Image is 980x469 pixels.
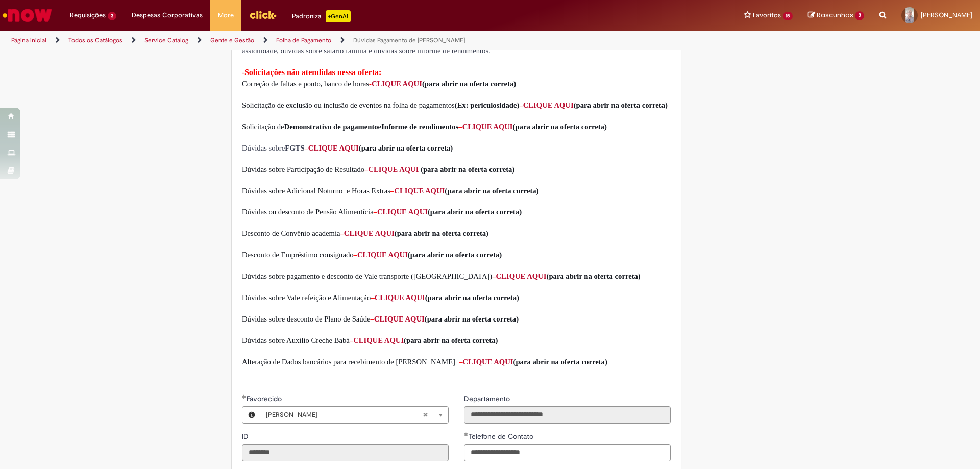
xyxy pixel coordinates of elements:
span: Demonstrativo de pagamento [284,122,378,131]
a: CLIQUE AQUI [463,358,513,366]
a: CLIQUE AQUI [462,122,513,131]
a: Rascunhos [808,11,864,20]
a: Service Catalog [144,36,188,44]
span: Dúvidas sobre Vale refeição e Alimentação [242,293,371,302]
p: +GenAi [326,10,351,22]
span: Dúvidas ou desconto de Pensão Alimentícia [242,208,374,216]
span: – [340,229,344,237]
a: [PERSON_NAME]Limpar campo Favorecido [261,407,448,423]
span: – [374,208,377,216]
a: CLIQUE AQUI [372,80,422,88]
span: Dúvidas sobre Participação de Resultado [242,165,364,174]
img: click_logo_yellow_360x200.png [249,7,277,22]
span: (para abrir na oferta correta) [408,251,502,259]
a: CLIQUE AQUI [374,315,425,323]
span: Somente leitura - ID [242,432,251,441]
span: – [305,144,308,152]
span: Despesas Corporativas [132,10,203,20]
span: Telefone de Contato [469,432,535,441]
a: Todos os Catálogos [68,36,122,44]
ul: Trilhas de página [8,31,646,50]
a: CLIQUE AQUI [394,187,445,195]
span: (para abrir na oferta correta) [445,187,538,195]
span: – [459,358,462,366]
span: - [369,80,372,88]
a: CLIQUE AQUI [344,229,395,237]
a: CLIQUE AQUI [496,272,547,280]
a: CLIQUE AQUI [357,251,408,259]
input: Departamento [464,406,671,424]
a: CLIQUE AQUI [308,144,359,152]
button: Favorecido, Visualizar este registro Fabiano Dos Santos Alves [242,407,261,423]
a: CLIQUE AQUI [353,336,404,344]
span: Necessários - Favorecido [247,394,284,403]
span: (para abrir na oferta correta) [547,272,641,280]
a: Dúvidas Pagamento de [PERSON_NAME] [353,36,465,44]
span: – [519,101,523,109]
span: e [378,122,382,131]
span: – [371,315,374,323]
span: (para abrir na oferta correta) [428,208,522,216]
input: Telefone de Contato [464,444,671,461]
span: 3 [108,12,116,20]
span: Dúvidas sobre Adicional Noturno e Horas Extras [242,187,390,195]
label: Somente leitura - ID [242,431,251,441]
span: (para abrir na oferta correta) [421,165,514,174]
span: FGTS [285,144,304,152]
span: – [354,251,357,259]
span: (para abrir na oferta correta) [395,229,488,237]
a: CLIQUE AQUI [377,208,428,216]
span: (Ex: periculosidade) [455,101,668,109]
span: Correção de faltas e ponto, banco de horas [242,80,369,88]
span: – [371,293,374,302]
span: (para abrir na oferta correta) [574,101,668,109]
span: – [364,165,368,174]
span: Somente leitura - Departamento [464,394,512,403]
span: More [218,10,234,20]
span: [PERSON_NAME] [921,11,972,19]
a: Gente e Gestão [210,36,254,44]
span: Favoritos [753,10,781,20]
span: (para abrir na oferta correta) [513,122,607,131]
span: Rascunhos [817,10,853,20]
span: Dúvidas sobre Auxilio Creche Babá [242,336,350,344]
span: Requisições [70,10,106,20]
a: CLIQUE AQUI [523,101,574,109]
a: Página inicial [11,36,46,44]
span: Dúvidas sobre [242,144,285,152]
span: (para abrir na oferta correta) [425,315,519,323]
span: Desconto de Empréstimo consignado [242,251,354,259]
span: Solicitação de exclusão ou inclusão de eventos na folha de pagamentos [242,101,455,109]
input: ID [242,444,449,461]
span: Solicitações não atendidas nessa oferta: [244,68,381,77]
span: (para abrir na oferta correta) [425,293,519,302]
span: Solicitação de [242,122,284,131]
span: – [350,336,353,344]
span: (para abrir na oferta correta) [359,144,453,152]
a: Folha de Pagamento [276,36,331,44]
span: Desconto de Convênio academia [242,229,340,237]
a: CLIQUE AQUI [368,165,419,174]
span: (para abrir na oferta correta) [513,358,607,366]
div: Padroniza [292,10,351,22]
label: Somente leitura - Departamento [464,393,512,404]
span: Informe de rendimentos [381,122,458,131]
a: CLIQUE AQUI [375,293,425,302]
span: (para abrir na oferta correta) [404,336,498,344]
span: – [458,122,462,131]
span: 2 [855,11,864,20]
